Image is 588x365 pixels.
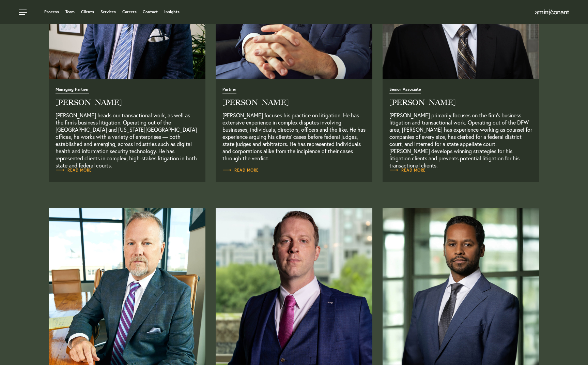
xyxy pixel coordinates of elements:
a: Read Full Bio [56,86,199,162]
span: Managing Partner [56,87,89,94]
img: ac-profile-headshots-joel.jpg [383,208,539,365]
h2: [PERSON_NAME] [389,99,532,106]
a: Read Full Bio [49,208,205,365]
a: Insights [164,10,180,14]
p: [PERSON_NAME] primarily focuses on the firm’s business litigation and transactional work. Operati... [389,112,532,162]
a: Read Full Bio [389,86,532,162]
span: Partner [222,87,236,94]
p: [PERSON_NAME] heads our transactional work, as well as the firm’s business litigation. Operating ... [56,112,199,162]
span: Read More [56,168,92,172]
span: Senior Associate [389,87,421,94]
a: Clients [81,10,94,14]
a: Process [44,10,59,14]
img: buck_mckinney.jpg [49,208,205,365]
a: Services [100,10,116,14]
a: Careers [122,10,137,14]
a: Read Full Bio [222,86,366,162]
span: Read More [222,168,259,172]
h2: [PERSON_NAME] [56,99,199,106]
a: Read Full Bio [389,167,426,174]
span: Read More [389,168,426,172]
a: Read Full Bio [222,167,259,174]
a: Home [535,10,569,15]
a: Team [65,10,75,14]
a: Contact [143,10,158,14]
img: Amini & Conant [535,10,569,15]
a: Read Full Bio [56,167,92,174]
p: [PERSON_NAME] focuses his practice on litigation. He has extensive experience in complex disputes... [222,112,366,162]
h2: [PERSON_NAME] [222,99,366,106]
a: Read Full Bio [383,208,539,365]
img: ac-team-aaron-gankofskie.jpg [216,208,372,365]
a: Read Full Bio [216,208,372,365]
